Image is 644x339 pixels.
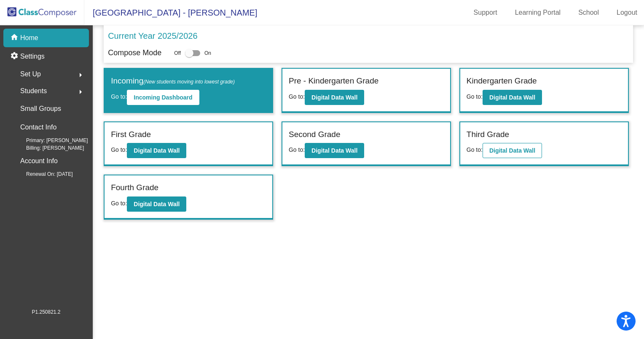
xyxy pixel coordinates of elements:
[10,51,20,62] mat-icon: settings
[20,121,56,133] p: Contact Info
[20,68,41,80] span: Set Up
[127,90,199,105] button: Incoming Dashboard
[204,49,211,57] span: On
[311,147,357,154] b: Digital Data Wall
[20,103,61,115] p: Small Groups
[134,94,192,101] b: Incoming Dashboard
[483,90,542,105] button: Digital Data Wall
[483,143,542,158] button: Digital Data Wall
[127,143,186,158] button: Digital Data Wall
[75,70,86,80] mat-icon: arrow_right
[305,90,364,105] button: Digital Data Wall
[20,51,45,62] p: Settings
[84,6,257,19] span: [GEOGRAPHIC_DATA] - [PERSON_NAME]
[111,75,235,87] label: Incoming
[13,144,84,152] span: Billing: [PERSON_NAME]
[467,93,483,100] span: Go to:
[572,6,606,19] a: School
[134,147,180,154] b: Digital Data Wall
[111,129,151,141] label: First Grade
[111,93,127,100] span: Go to:
[13,170,72,178] span: Renewal On: [DATE]
[111,182,158,194] label: Fourth Grade
[508,6,568,19] a: Learning Portal
[20,85,47,97] span: Students
[134,201,180,207] b: Digital Data Wall
[289,93,305,100] span: Go to:
[143,79,235,85] span: (New students moving into lowest grade)
[311,94,357,101] b: Digital Data Wall
[108,47,161,59] p: Compose Mode
[289,75,378,87] label: Pre - Kindergarten Grade
[174,49,181,57] span: Off
[20,33,38,43] p: Home
[289,146,305,153] span: Go to:
[111,146,127,153] span: Go to:
[305,143,364,158] button: Digital Data Wall
[467,6,504,19] a: Support
[108,30,197,42] p: Current Year 2025/2026
[489,147,535,154] b: Digital Data Wall
[75,87,86,97] mat-icon: arrow_right
[13,137,88,144] span: Primary: [PERSON_NAME]
[20,155,58,167] p: Account Info
[489,94,535,101] b: Digital Data Wall
[111,200,127,207] span: Go to:
[610,6,644,19] a: Logout
[467,129,509,141] label: Third Grade
[127,196,186,212] button: Digital Data Wall
[467,75,537,87] label: Kindergarten Grade
[289,129,341,141] label: Second Grade
[467,146,483,153] span: Go to:
[10,33,20,43] mat-icon: home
